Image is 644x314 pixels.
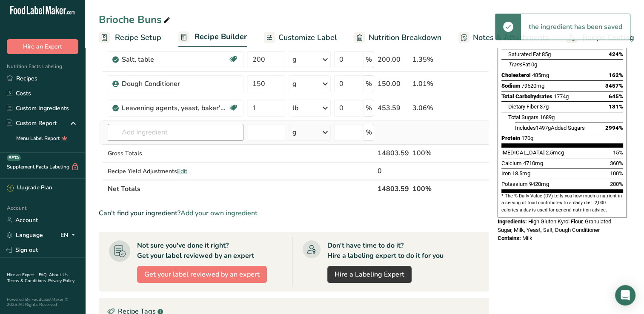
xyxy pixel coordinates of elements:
span: Recipe Builder [195,31,247,43]
span: Total Sugars [508,114,538,120]
div: 100% [412,148,449,158]
div: g [292,127,297,137]
div: Salt, table [122,54,228,65]
span: Total Carbohydrates [501,93,552,100]
span: Add your own ingredient [180,208,258,218]
div: 200.00 [378,54,409,65]
div: 453.59 [378,103,409,113]
span: Calcium [501,160,522,166]
span: Contains: [498,235,521,241]
th: 14803.59 [376,180,411,197]
span: Ingredients: [498,218,527,225]
span: Notes & Attachments [473,32,549,43]
div: Open Intercom Messenger [615,285,635,305]
a: Terms & Conditions . [7,278,48,284]
a: About Us . [7,272,68,284]
a: Language [7,228,43,243]
span: 2994% [605,125,623,131]
a: Hire a Labeling Expert [327,266,412,283]
span: Protein [501,135,520,141]
span: 170g [521,135,533,141]
a: Privacy Policy [48,278,74,284]
div: Can't find your ingredient? [99,208,489,218]
span: 200% [610,181,623,187]
span: Edit [177,167,187,175]
span: 37g [540,103,549,110]
div: 3.06% [412,103,449,113]
span: Potassium [501,181,528,187]
span: 360% [610,160,623,166]
span: Get your label reviewed by an expert [144,269,260,280]
div: the ingredient has been saved [521,14,630,40]
div: Upgrade Plan [7,184,52,192]
span: Customize Label [278,32,337,43]
div: g [292,54,297,65]
span: 1689g [540,114,555,120]
a: Recipe Setup [99,28,161,47]
div: Brioche Buns [99,12,172,27]
a: FAQ . [39,272,49,278]
span: 485mg [532,72,549,78]
a: Customize Label [264,28,337,47]
div: Gross Totals [108,149,243,158]
span: Dietary Fiber [508,103,538,110]
span: Nutrition Breakdown [369,32,441,43]
div: g [292,79,297,89]
div: Powered By FoodLabelMaker © 2025 All Rights Reserved [7,297,78,307]
div: 0 [378,166,409,176]
span: 18.5mg [512,170,530,177]
a: Notes & Attachments [458,28,549,47]
span: Cholesterol [501,72,531,78]
button: Get your label reviewed by an expert [137,266,267,283]
div: Not sure you've done it right? Get your label reviewed by an expert [137,240,254,261]
div: 1.01% [412,79,449,89]
div: Recipe Yield Adjustments [108,167,243,176]
span: Sodium [501,83,520,89]
section: * The % Daily Value (DV) tells you how much a nutrient in a serving of food contributes to a dail... [501,193,623,214]
button: Hire an Expert [7,39,78,54]
div: Custom Report [7,119,57,128]
th: Net Totals [106,180,376,197]
div: Dough Conditioner [122,79,228,89]
span: High Gluten Kyrol Flour, Granulated Sugar, Milk, Yeast, Salt, Dough Conditioner [498,218,611,233]
span: 162% [609,72,623,78]
span: 79520mg [521,83,544,89]
div: 150.00 [378,79,409,89]
a: Recipe Builder [178,27,247,48]
span: 100% [610,170,623,177]
div: 1.35% [412,54,449,65]
span: 2.5mcg [546,149,564,156]
a: Nutrition Breakdown [354,28,441,47]
div: 14803.59 [378,148,409,158]
span: 3457% [605,83,623,89]
span: Iron [501,170,511,177]
div: EN [60,230,78,240]
span: 131% [609,103,623,110]
span: Fat [508,61,530,68]
span: 85g [542,51,551,57]
span: Saturated Fat [508,51,541,57]
span: Includes Added Sugars [515,125,585,131]
span: 15% [613,149,623,156]
div: Don't have time to do it? Hire a labeling expert to do it for you [327,240,444,261]
span: Milk [522,235,532,241]
th: 100% [411,180,450,197]
span: 0g [531,61,537,68]
span: 9420mg [529,181,549,187]
span: 424% [609,51,623,57]
span: 1774g [554,93,569,100]
span: Recipe Setup [115,32,161,43]
input: Add Ingredient [108,124,243,141]
div: BETA [7,154,21,161]
span: 645% [609,93,623,100]
i: Trans [508,61,522,68]
span: 4710mg [523,160,543,166]
a: Hire an Expert . [7,272,37,278]
span: [MEDICAL_DATA] [501,149,544,156]
div: Leavening agents, yeast, baker's, compressed [122,103,228,113]
span: 1497g [536,125,551,131]
div: lb [292,103,298,113]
